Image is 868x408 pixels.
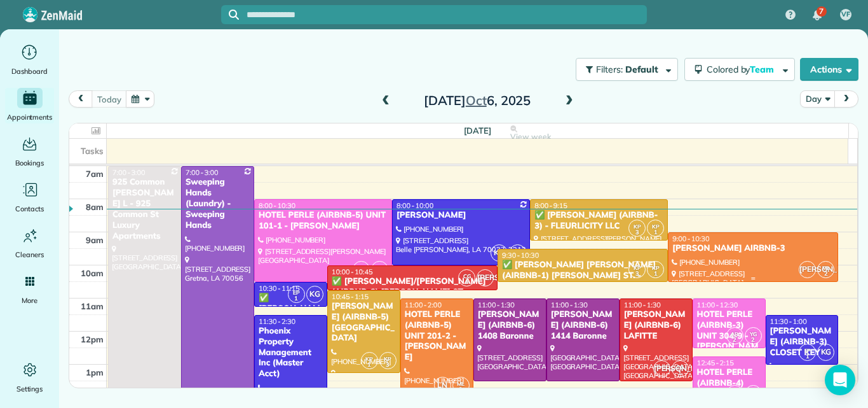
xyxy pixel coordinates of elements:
[596,64,623,75] span: Filters:
[15,202,44,215] span: Contacts
[770,326,835,358] div: [PERSON_NAME] (AIRBNB-3) CLOSET KEY
[653,360,670,377] span: [PERSON_NAME]
[534,210,664,232] div: ✅ [PERSON_NAME] (AIRBNB-3) - FLEURLICITY LLC
[404,309,470,363] div: HOTEL PERLE (AIRBNB-5) UNIT 201-2 - [PERSON_NAME]
[258,293,323,346] div: ✅ [PERSON_NAME] (AIRBNB-1) - FLEURLICITY LLC
[634,223,641,230] span: KP
[380,359,396,371] small: 3
[258,210,388,232] div: HOTEL PERLE (AIRBNB-5) UNIT 101-1 - [PERSON_NAME]
[362,359,377,371] small: 1
[799,351,815,363] small: 1
[5,225,54,261] a: Cleaners
[534,201,567,210] span: 8:00 - 9:15
[22,294,37,307] span: More
[624,300,661,309] span: 11:00 - 1:30
[707,64,778,75] span: Colored by
[750,64,776,75] span: Team
[629,268,645,280] small: 3
[634,264,641,271] span: KP
[221,10,239,20] button: Focus search
[822,264,830,271] span: ML
[229,10,239,20] svg: Focus search
[800,58,858,81] button: Actions
[332,267,373,276] span: 10:00 - 10:45
[5,88,54,123] a: Appointments
[396,210,526,221] div: [PERSON_NAME]
[185,177,250,230] div: Sweeping Hands (Laundry) - Sweeping Hands
[17,383,43,395] span: Settings
[727,334,743,346] small: 2
[478,300,515,309] span: 11:00 - 1:30
[259,317,295,326] span: 11:30 - 2:30
[5,360,54,395] a: Settings
[684,58,795,81] button: Colored byTeam
[623,309,689,342] div: [PERSON_NAME] (AIRBNB-6) LAFITTE
[5,42,54,78] a: Dashboard
[648,227,663,239] small: 1
[453,384,469,396] small: 2
[818,268,834,280] small: 2
[288,293,304,305] small: 1
[459,276,475,288] small: 1
[834,90,858,108] button: next
[804,1,831,29] div: 7 unread notifications
[92,90,126,108] button: today
[69,90,93,108] button: prev
[576,58,678,81] button: Filters: Default
[15,248,44,261] span: Cleaners
[405,300,442,309] span: 11:00 - 2:00
[502,251,539,260] span: 9:30 - 10:30
[750,330,757,337] span: YG
[81,301,104,311] span: 11am
[745,334,761,346] small: 2
[365,355,373,362] span: KP
[800,90,835,108] button: Day
[731,330,738,337] span: AR
[817,344,834,361] span: KG
[332,292,369,301] span: 10:45 - 1:15
[672,367,688,379] small: 1
[510,132,551,142] span: View week
[86,235,104,245] span: 9am
[672,234,709,243] span: 9:00 - 10:30
[112,168,146,177] span: 7:00 - 3:00
[491,244,508,262] span: KG
[331,276,494,309] div: ✅ [PERSON_NAME]/[PERSON_NAME] (AIRBNB-3) [PERSON_NAME] ST - FLEURLICITY LLC
[569,58,678,81] a: Filters: Default
[11,65,48,78] span: Dashboard
[7,111,53,123] span: Appointments
[358,264,365,271] span: YG
[514,248,521,255] span: EP
[86,202,104,212] span: 8am
[477,269,494,286] span: [PERSON_NAME]
[259,201,295,210] span: 8:00 - 10:30
[625,64,659,75] span: Default
[434,377,451,394] span: LN
[306,286,323,303] span: KG
[550,309,616,342] div: [PERSON_NAME] (AIRBNB-6) 1414 Baronne
[819,6,824,17] span: 7
[799,261,816,278] span: [PERSON_NAME]
[86,367,104,377] span: 1pm
[697,358,734,367] span: 12:45 - 2:15
[457,380,465,387] span: ML
[464,125,491,136] span: [DATE]
[841,10,850,20] span: VF
[652,264,660,271] span: KP
[463,272,471,279] span: CG
[81,146,104,156] span: Tasks
[697,300,738,309] span: 11:00 - 12:30
[5,134,54,169] a: Bookings
[676,363,684,370] span: CG
[501,260,664,292] div: ✅ [PERSON_NAME] [PERSON_NAME] (AIRBNB-1) [PERSON_NAME] ST. - FLEURLICITY LLC
[466,92,487,108] span: Oct
[331,301,397,344] div: [PERSON_NAME] (AIRBNB-5) [GEOGRAPHIC_DATA]
[15,157,44,169] span: Bookings
[629,227,645,239] small: 3
[5,179,54,215] a: Contacts
[770,317,807,326] span: 11:30 - 1:00
[804,347,811,354] span: EP
[398,94,557,108] h2: [DATE] 6, 2025
[376,264,384,271] span: AR
[81,268,104,278] span: 10am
